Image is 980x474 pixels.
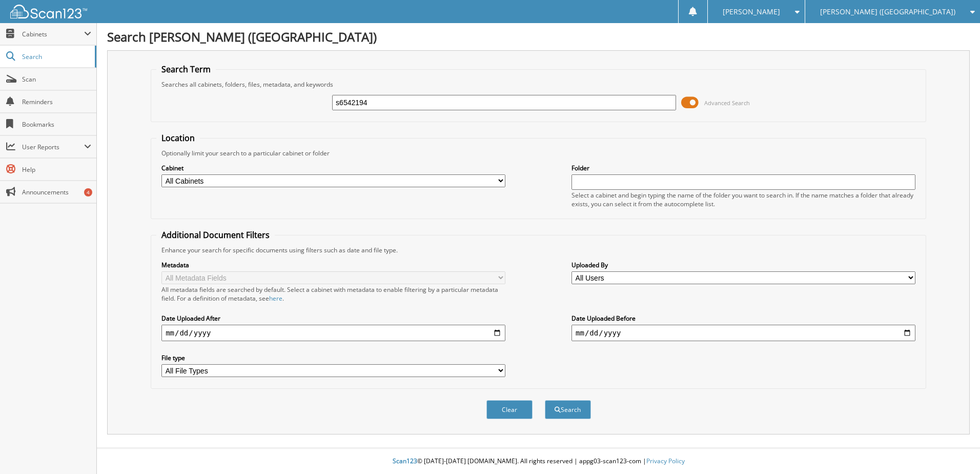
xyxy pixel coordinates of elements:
span: [PERSON_NAME] [723,9,780,15]
legend: Search Term [156,64,216,75]
legend: Additional Document Filters [156,229,275,241]
span: Announcements [22,188,91,196]
label: Metadata [161,261,505,269]
a: Privacy Policy [646,457,685,465]
label: Uploaded By [571,261,915,269]
div: © [DATE]-[DATE] [DOMAIN_NAME]. All rights reserved | appg03-scan123-com | [97,449,980,474]
label: File type [161,353,505,362]
span: Advanced Search [704,99,750,107]
div: All metadata fields are searched by default. Select a cabinet with metadata to enable filtering b... [161,285,505,303]
label: Date Uploaded After [161,314,505,323]
a: here [269,294,282,303]
h1: Search [PERSON_NAME] ([GEOGRAPHIC_DATA]) [107,28,970,45]
div: Searches all cabinets, folders, files, metadata, and keywords [156,80,921,89]
div: Enhance your search for specific documents using filters such as date and file type. [156,246,921,254]
span: [PERSON_NAME] ([GEOGRAPHIC_DATA]) [820,9,955,15]
span: Scan [22,75,91,84]
span: Search [22,52,90,61]
div: Select a cabinet and begin typing the name of the folder you want to search in. If the name match... [571,191,915,208]
img: scan123-logo-white.svg [10,5,87,18]
input: start [161,325,505,341]
span: User Reports [22,143,84,151]
span: Cabinets [22,30,84,38]
legend: Location [156,132,200,144]
span: Scan123 [393,457,417,465]
span: Reminders [22,97,91,106]
div: Optionally limit your search to a particular cabinet or folder [156,149,921,157]
button: Clear [486,400,533,419]
iframe: Chat Widget [929,425,980,474]
label: Folder [571,164,915,172]
input: end [571,325,915,341]
div: 4 [84,188,92,196]
span: Help [22,165,91,174]
button: Search [545,400,591,419]
label: Cabinet [161,164,505,172]
label: Date Uploaded Before [571,314,915,323]
span: Bookmarks [22,120,91,129]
